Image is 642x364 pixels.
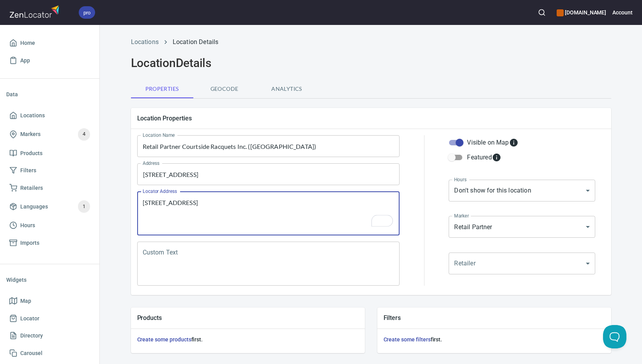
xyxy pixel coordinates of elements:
span: Languages [20,202,48,212]
h6: Account [612,8,633,17]
a: Location Details [173,38,218,46]
div: Manage your apps [557,4,606,21]
span: Properties [136,84,189,94]
a: Home [6,34,93,52]
span: 1 [78,202,90,211]
button: Account [612,4,633,21]
svg: Whether the location is visible on the map. [509,138,518,147]
span: Hours [20,221,35,230]
li: Data [6,85,93,104]
span: Retailers [20,183,43,193]
a: Imports [6,234,93,252]
span: pro [79,9,95,17]
a: Products [6,145,93,162]
span: Locations [20,111,45,120]
div: Featured [467,153,501,162]
textarea: To enrich screen reader interactions, please activate Accessibility in Grammarly extension settings [143,199,394,228]
div: Don't show for this location [449,180,595,201]
span: Filters [20,166,36,175]
span: Map [20,296,31,306]
button: Search [533,4,550,21]
a: Directory [6,327,93,345]
h6: [DOMAIN_NAME] [557,8,606,17]
a: Retailers [6,179,93,197]
a: Locations [6,107,93,124]
a: Map [6,292,93,310]
span: Products [20,148,42,158]
h2: Location Details [131,56,611,70]
h5: Products [137,314,359,322]
span: Analytics [260,84,313,94]
span: Directory [20,331,43,341]
svg: Featured locations are moved to the top of the search results list. [492,153,501,162]
li: Widgets [6,270,93,289]
button: color-CE600E [557,9,564,16]
h6: first. [137,335,359,344]
div: Visible on Map [467,138,518,147]
a: Filters [6,162,93,179]
div: ​ [449,253,595,274]
a: Hours [6,217,93,234]
iframe: Help Scout Beacon - Open [603,325,626,348]
span: Locator [20,314,39,323]
h5: Location Properties [137,114,605,122]
a: Markers4 [6,124,93,145]
span: App [20,56,30,65]
a: Carousel [6,345,93,362]
span: 4 [78,130,90,139]
h5: Filters [384,314,605,322]
span: Imports [20,238,39,248]
span: Geocode [198,84,251,94]
a: Locations [131,38,159,46]
a: Create some products [137,336,191,343]
a: Create some filters [384,336,431,343]
div: Retail Partner [449,216,595,238]
a: App [6,52,93,69]
span: Markers [20,129,41,139]
span: Home [20,38,35,48]
img: zenlocator [9,3,62,20]
a: Languages1 [6,196,93,217]
div: pro [79,6,95,19]
span: Carousel [20,348,42,358]
nav: breadcrumb [131,37,611,47]
a: Locator [6,310,93,327]
h6: first. [384,335,605,344]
